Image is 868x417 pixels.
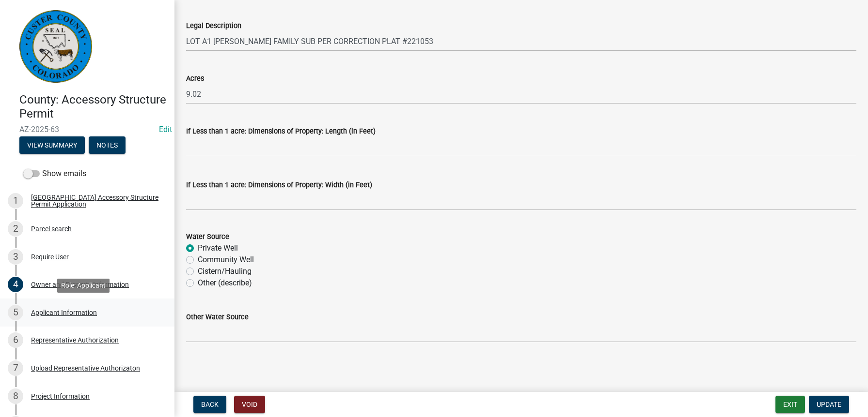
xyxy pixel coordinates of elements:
button: Update [809,396,849,413]
div: 7 [8,360,23,376]
label: Cistern/Hauling [198,266,252,277]
button: Back [193,396,226,413]
div: 8 [8,388,23,404]
div: 3 [8,249,23,265]
label: Other Water Source [186,314,249,321]
label: Acres [186,75,204,82]
div: Owner and Property Information [31,281,129,288]
label: Private Well [198,242,238,254]
div: 4 [8,277,23,292]
div: Project Information [31,393,90,400]
button: Exit [775,396,805,413]
span: Back [201,401,219,408]
div: Role: Applicant [57,279,110,293]
label: Show emails [23,168,86,179]
label: If Less than 1 acre: Dimensions of Property: Width (in Feet) [186,182,372,189]
div: Require User [31,253,69,260]
div: 2 [8,221,23,237]
div: Parcel search [31,225,72,232]
div: Applicant Information [31,309,97,316]
label: Water Source [186,234,229,240]
label: Community Well [198,254,254,266]
div: 5 [8,305,23,320]
wm-modal-confirm: Notes [89,142,126,149]
span: Update [817,401,841,408]
a: Edit [159,125,172,134]
div: 1 [8,193,23,208]
wm-modal-confirm: Edit Application Number [159,125,172,134]
label: Legal Description [186,23,241,30]
div: Representative Authorization [31,337,119,343]
button: View Summary [19,136,85,154]
div: [GEOGRAPHIC_DATA] Accessory Structure Permit Application [31,194,159,208]
button: Notes [89,136,126,154]
img: Custer County, Colorado [19,10,92,83]
label: If Less than 1 acre: Dimensions of Property: Length (in Feet) [186,128,376,135]
wm-modal-confirm: Summary [19,142,85,149]
button: Void [234,396,265,413]
div: Upload Representative Authorizaton [31,365,140,372]
h4: County: Accessory Structure Permit [19,93,167,121]
label: Other (describe) [198,277,252,289]
div: 6 [8,332,23,348]
span: AZ-2025-63 [19,125,155,134]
